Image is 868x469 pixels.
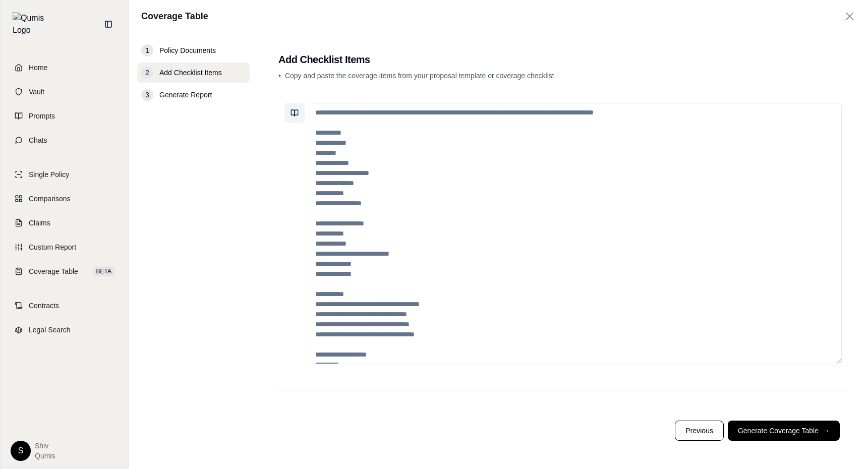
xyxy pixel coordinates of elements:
a: Legal Search [7,319,123,341]
a: Home [7,56,123,79]
h2: Add Checklist Items [278,52,848,67]
span: Coverage Table [29,266,78,276]
div: S [11,441,31,461]
h1: Coverage Table [141,9,208,23]
span: Claims [29,218,50,228]
span: Copy and paste the coverage items from your proposal template or coverage checklist [285,72,554,80]
a: Chats [7,129,123,151]
span: Policy Documents [159,45,216,55]
span: BETA [93,266,114,276]
span: Comparisons [29,194,70,204]
a: Coverage TableBETA [7,260,123,282]
span: Prompts [29,111,55,121]
span: Vault [29,87,44,97]
span: Custom Report [29,242,76,252]
a: Claims [7,212,123,234]
img: Qumis Logo [13,12,50,36]
span: Contracts [29,301,59,311]
div: 3 [141,89,153,101]
a: Vault [7,81,123,103]
span: Chats [29,135,47,145]
span: • [278,72,281,80]
div: 2 [141,67,153,79]
a: Prompts [7,105,123,127]
a: Custom Report [7,236,123,258]
span: Add Checklist Items [159,68,222,78]
a: Single Policy [7,163,123,186]
button: Generate Coverage Table→ [728,421,840,441]
span: Home [29,63,47,73]
a: Contracts [7,295,123,317]
span: Single Policy [29,169,69,180]
span: Legal Search [29,325,71,335]
span: Generate Report [159,90,212,100]
span: Shiv [35,441,55,451]
span: Qumis [35,451,55,461]
div: 1 [141,44,153,56]
a: Comparisons [7,188,123,210]
button: Collapse sidebar [100,16,117,32]
span: → [823,426,830,436]
button: Previous [675,421,723,441]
